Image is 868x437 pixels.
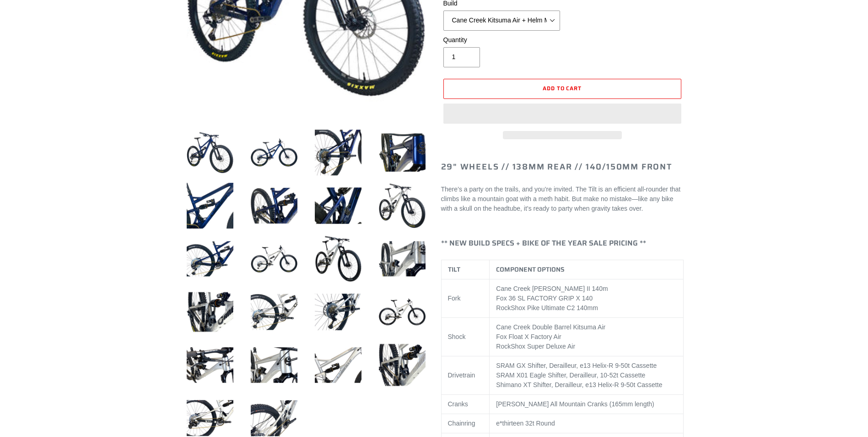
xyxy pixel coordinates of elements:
[443,35,560,45] label: Quantity
[249,340,299,390] img: Load image into Gallery viewer, TILT - Complete Bike
[441,260,490,279] th: TILT
[377,287,427,337] img: Load image into Gallery viewer, TILT - Complete Bike
[185,287,235,337] img: Load image into Gallery viewer, TILT - Complete Bike
[490,318,683,356] td: Cane Creek Double Barrel Kitsuma Air Fox Float X Factory Air RockShox Super Deluxe Air
[185,234,235,284] img: Load image into Gallery viewer, TILT - Complete Bike
[441,356,490,395] td: Drivetrain
[377,180,427,231] img: Load image into Gallery viewer, TILT - Complete Bike
[490,356,683,395] td: SRAM GX Shifter, Derailleur, e13 Helix-R 9-50t Cassette SRAM X01 Eagle Shifter, Derailleur, 10-52...
[490,395,683,414] td: [PERSON_NAME] All Mountain Cranks (165mm length)
[441,318,490,356] td: Shock
[441,162,684,172] h2: 29" Wheels // 138mm Rear // 140/150mm Front
[543,84,582,93] span: Add to cart
[249,180,299,231] img: Load image into Gallery viewer, TILT - Complete Bike
[490,279,683,318] td: Cane Creek [PERSON_NAME] II 140m Fox 36 SL FACTORY GRIP X 140 RockShox Pike Ultimate C2 140mm
[441,395,490,414] td: Cranks
[441,239,684,247] h4: ** NEW BUILD SPECS + BIKE OF THE YEAR SALE PRICING **
[377,127,427,178] img: Load image into Gallery viewer, TILT - Complete Bike
[313,287,363,337] img: Load image into Gallery viewer, TILT - Complete Bike
[249,127,299,178] img: Load image into Gallery viewer, TILT - Complete Bike
[490,414,683,433] td: e*thirteen 32t Round
[441,279,490,318] td: Fork
[313,127,363,178] img: Load image into Gallery viewer, TILT - Complete Bike
[185,340,235,390] img: Load image into Gallery viewer, TILT - Complete Bike
[377,234,427,284] img: Load image into Gallery viewer, TILT - Complete Bike
[313,234,363,284] img: Load image into Gallery viewer, TILT - Complete Bike
[377,340,427,390] img: Load image into Gallery viewer, TILT - Complete Bike
[185,180,235,231] img: Load image into Gallery viewer, TILT - Complete Bike
[490,260,683,279] th: COMPONENT OPTIONS
[441,414,490,433] td: Chainring
[313,180,363,231] img: Load image into Gallery viewer, TILT - Complete Bike
[249,234,299,284] img: Load image into Gallery viewer, TILT - Complete Bike
[185,127,235,178] img: Load image into Gallery viewer, TILT - Complete Bike
[443,79,681,99] button: Add to cart
[313,340,363,390] img: Load image into Gallery viewer, TILT - Complete Bike
[249,287,299,337] img: Load image into Gallery viewer, TILT - Complete Bike
[441,185,684,213] p: There’s a party on the trails, and you’re invited. The Tilt is an efficient all-rounder that clim...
